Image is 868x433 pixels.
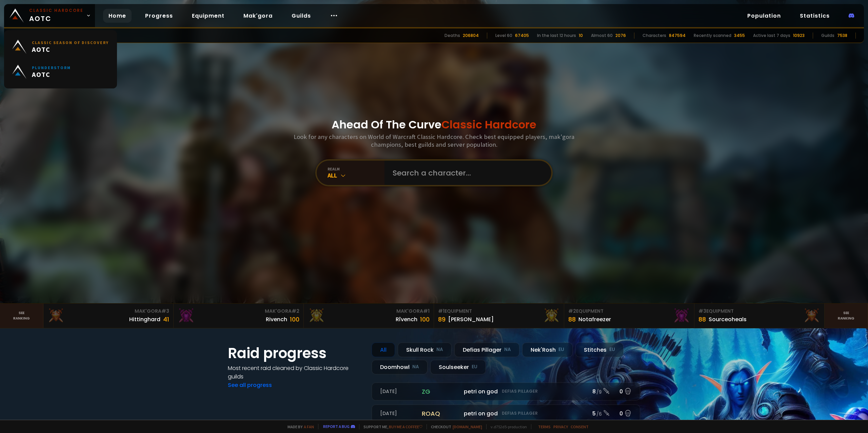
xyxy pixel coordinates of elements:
a: See all progress [228,381,272,389]
a: Mak'Gora#3Hittinghard41 [43,304,174,328]
small: NA [436,346,443,353]
div: [PERSON_NAME] [448,315,494,324]
a: Terms [538,424,551,429]
a: Buy me a coffee [389,424,422,429]
span: AOTC [29,7,83,24]
a: Consent [571,424,589,429]
a: Population [742,9,786,23]
div: Nek'Rosh [522,343,573,357]
a: Seeranking [825,304,868,328]
div: Recently scanned [694,33,731,39]
a: [DOMAIN_NAME] [453,424,482,429]
div: Mak'Gora [178,308,299,315]
div: Guilds [821,33,834,39]
div: Rivench [266,315,287,324]
span: # 1 [438,308,445,314]
div: 67405 [515,33,529,39]
span: AOTC [32,70,71,79]
a: Classic HardcoreAOTC [4,4,95,27]
div: 3455 [734,33,745,39]
a: Privacy [553,424,568,429]
h1: Raid progress [228,343,363,364]
small: EU [472,364,477,370]
div: Mak'Gora [308,308,430,315]
div: All [372,343,395,357]
div: Doomhowl [372,360,428,374]
span: AOTC [32,45,109,54]
a: #3Equipment88Sourceoheals [694,304,825,328]
a: PlunderstormAOTC [8,59,113,84]
div: Active last 7 days [753,33,790,39]
span: Support me, [359,424,422,429]
div: Equipment [568,308,690,315]
small: EU [609,346,615,353]
div: Characters [643,33,666,39]
small: EU [558,346,564,353]
span: # 2 [292,308,299,314]
span: Checkout [427,424,482,429]
a: Progress [140,9,178,23]
a: #1Equipment89[PERSON_NAME] [434,304,564,328]
span: # 3 [161,308,169,314]
span: Classic Hardcore [441,117,536,132]
div: Sourceoheals [709,315,747,324]
div: Equipment [438,308,560,315]
a: Mak'Gora#1Rîvench100 [304,304,434,328]
a: Classic Season of DiscoveryAOTC [8,34,113,59]
div: Almost 60 [591,33,613,39]
div: 100 [420,315,430,324]
div: 100 [290,315,299,324]
div: 89 [438,315,446,324]
span: # 1 [423,308,430,314]
a: Equipment [186,9,230,23]
div: Equipment [698,308,820,315]
h1: Ahead Of The Curve [332,117,536,133]
a: Mak'Gora#2Rivench100 [174,304,304,328]
div: 88 [698,315,706,324]
div: realm [328,166,384,171]
div: Rîvench [396,315,417,324]
div: Notafreezer [578,315,611,324]
a: #2Equipment88Notafreezer [564,304,694,328]
a: [DATE]zgpetri on godDefias Pillager8 /90 [372,383,640,400]
div: 10923 [793,33,805,39]
a: Report a bug [323,424,350,429]
span: # 3 [698,308,706,314]
small: Classic Season of Discovery [32,40,109,45]
div: Skull Rock [398,343,452,357]
a: Statistics [794,9,835,23]
a: Mak'gora [238,9,278,23]
div: All [328,171,384,179]
h4: Most recent raid cleaned by Classic Hardcore guilds [228,364,363,381]
a: Guilds [286,9,316,23]
small: NA [504,346,511,353]
div: Stitches [575,343,624,357]
div: Deaths [445,33,460,39]
a: [DATE]roaqpetri on godDefias Pillager5 /60 [372,405,640,422]
a: a fan [304,424,314,429]
div: 41 [163,315,169,324]
div: 2076 [615,33,626,39]
span: v. d752d5 - production [486,424,527,429]
div: In the last 12 hours [537,33,576,39]
div: 7538 [837,33,847,39]
input: Search a character... [389,161,543,185]
span: # 2 [568,308,576,314]
div: Hittinghard [129,315,160,324]
div: 847594 [669,33,686,39]
div: Defias Pillager [454,343,519,357]
a: Home [103,9,132,23]
small: NA [412,364,419,370]
div: Level 60 [495,33,512,39]
span: Made by [283,424,314,429]
div: 206804 [463,33,479,39]
h3: Look for any characters on World of Warcraft Classic Hardcore. Check best equipped players, mak'g... [291,133,577,148]
div: Mak'Gora [47,308,169,315]
small: Plunderstorm [32,65,71,70]
div: 10 [579,33,583,39]
div: Soulseeker [430,360,486,374]
div: 88 [568,315,576,324]
small: Classic Hardcore [29,7,83,14]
